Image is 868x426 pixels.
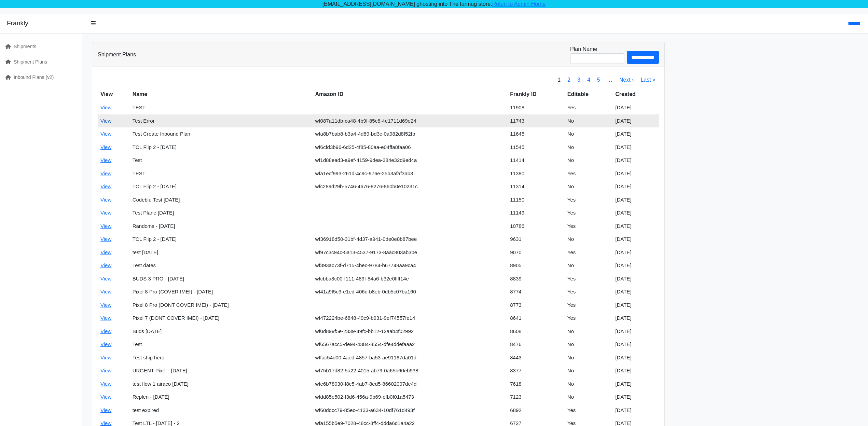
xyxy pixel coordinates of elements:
a: View [100,157,111,163]
td: 11545 [507,141,565,154]
td: Test Error [130,114,313,128]
td: TEST [130,167,313,180]
td: Replen - [DATE] [130,390,313,404]
td: Codeblu Test [DATE] [130,193,313,207]
td: [DATE] [612,180,659,193]
td: wf75b17d82-5a22-4015-ab79-0a65b60eb938 [313,364,508,377]
a: View [100,249,111,255]
a: 5 [597,77,600,83]
td: No [565,180,612,193]
a: Last » [640,77,656,83]
a: View [100,394,111,400]
td: Yes [565,299,612,312]
td: TCL Flip 2 - [DATE] [130,141,313,154]
h3: Shipment Plans [98,51,136,58]
td: [DATE] [612,364,659,377]
td: 9631 [507,233,565,246]
td: wf0d899f5e-2339-49fc-bb12-12aab4f02992 [313,325,508,338]
td: 8476 [507,338,565,351]
td: Yes [565,193,612,207]
td: wfe6b78030-f8c5-4ab7-8ed5-86602097de4d [313,377,508,391]
th: View [98,87,130,101]
td: [DATE] [612,127,659,141]
td: wffac54d00-4aed-4857-ba53-ae91167da01d [313,351,508,365]
a: View [100,276,111,281]
a: View [100,144,111,150]
td: [DATE] [612,246,659,259]
a: 3 [577,77,580,83]
a: View [100,341,111,347]
td: No [565,259,612,272]
td: 8774 [507,285,565,299]
td: [DATE] [612,259,659,272]
td: wfcbba8c00-f111-489f-84a6-b32e0ffff14e [313,272,508,286]
td: TCL Flip 2 - [DATE] [130,233,313,246]
td: No [565,141,612,154]
td: No [565,325,612,338]
td: [DATE] [612,220,659,233]
td: Pixel 8 Pro (DONT COVER IMEI) - [DATE] [130,299,313,312]
a: Retun to Admin Home [492,1,546,7]
td: No [565,114,612,128]
a: View [100,381,111,387]
td: 11645 [507,127,565,141]
td: Yes [565,167,612,180]
a: View [100,315,111,321]
th: Amazon ID [313,87,508,101]
td: 11908 [507,101,565,114]
td: wf6cfd3b96-6d25-4f85-80aa-e04ffa8faa06 [313,141,508,154]
td: [DATE] [612,167,659,180]
span: … [604,72,616,87]
td: Yes [565,246,612,259]
td: wfdd85e502-f3d6-456a-9b69-efb0f01a5473 [313,390,508,404]
td: test flow 1 airaco [DATE] [130,377,313,391]
a: 2 [567,77,570,83]
td: Yes [565,101,612,114]
td: [DATE] [612,141,659,154]
a: View [100,420,111,426]
td: Yes [565,404,612,417]
td: No [565,377,612,391]
a: View [100,170,111,176]
td: [DATE] [612,193,659,207]
td: wf36918d50-31bf-4d37-a941-0de0e8b87bee [313,233,508,246]
td: URGENT Pixel - [DATE] [130,364,313,377]
td: wfa1ecf993-261d-4c9c-976e-25b3afaf3ab3 [313,167,508,180]
td: [DATE] [612,404,659,417]
td: Yes [565,285,612,299]
td: 11150 [507,193,565,207]
a: View [100,183,111,189]
td: [DATE] [612,390,659,404]
td: 8905 [507,259,565,272]
td: 11414 [507,154,565,167]
td: Test Create Inbound Plan [130,127,313,141]
td: wf97c3c94c-5a13-4537-9173-8aac803ab3be [313,246,508,259]
a: View [100,407,111,413]
td: Buds [DATE] [130,325,313,338]
td: Yes [565,206,612,220]
td: [DATE] [612,299,659,312]
td: Test [130,154,313,167]
td: test [DATE] [130,246,313,259]
td: 11149 [507,206,565,220]
td: 11743 [507,114,565,128]
td: Yes [565,272,612,286]
td: wf393ac73f-d715-4bec-9784-b67748aa9ca4 [313,259,508,272]
td: No [565,127,612,141]
label: Plan Name [570,45,597,53]
td: [DATE] [612,272,659,286]
a: View [100,118,111,124]
td: test expired [130,404,313,417]
a: View [100,236,111,242]
td: 8377 [507,364,565,377]
td: No [565,364,612,377]
a: View [100,355,111,360]
td: [DATE] [612,233,659,246]
td: wfa8b7bab8-b3a4-4d89-bd3c-0a982d8f52fb [313,127,508,141]
td: Yes [565,220,612,233]
td: 10786 [507,220,565,233]
a: View [100,289,111,294]
td: [DATE] [612,285,659,299]
td: [DATE] [612,325,659,338]
td: wf472224be-6848-49c9-b931-9ef74557fe14 [313,312,508,325]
